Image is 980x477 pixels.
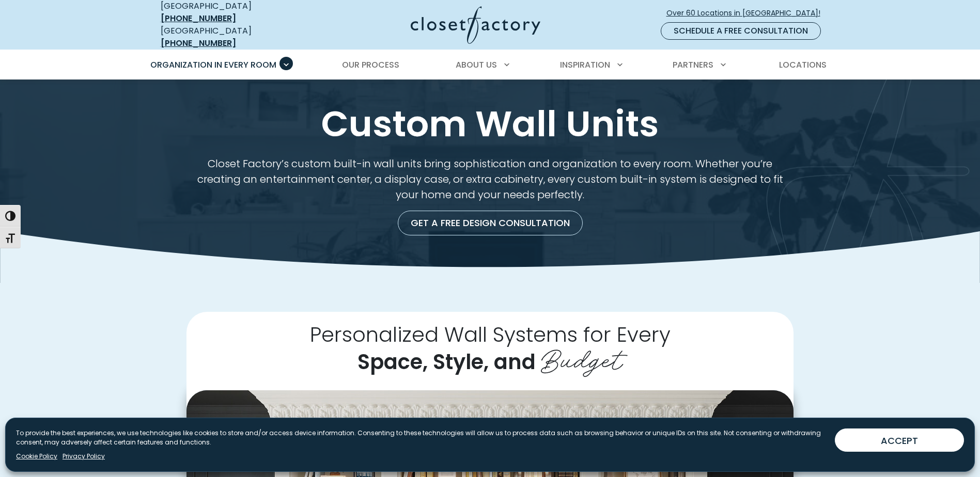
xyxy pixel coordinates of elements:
[16,452,57,461] a: Cookie Policy
[150,59,276,71] span: Organization in Every Room
[541,337,623,378] span: Budget
[560,59,610,71] span: Inspiration
[161,25,310,50] div: [GEOGRAPHIC_DATA]
[159,104,822,144] h1: Custom Wall Units
[456,59,497,71] span: About Us
[411,6,540,44] img: Closet Factory Logo
[16,428,827,447] p: To provide the best experiences, we use technologies like cookies to store and/or access device i...
[357,347,536,376] span: Space, Style, and
[666,8,829,19] span: Over 60 Locations in [GEOGRAPHIC_DATA]!
[666,4,829,22] a: Over 60 Locations in [GEOGRAPHIC_DATA]!
[673,59,713,71] span: Partners
[161,37,236,49] a: [PHONE_NUMBER]
[779,59,827,71] span: Locations
[835,428,964,452] button: ACCEPT
[661,22,821,40] a: Schedule a Free Consultation
[63,452,105,461] a: Privacy Policy
[310,320,671,349] span: Personalized Wall Systems for Every
[186,156,794,202] p: Closet Factory’s custom built-in wall units bring sophistication and organization to every room. ...
[143,51,837,79] nav: Primary Menu
[161,12,236,24] a: [PHONE_NUMBER]
[342,59,399,71] span: Our Process
[398,211,583,235] a: Get a Free Design Consultation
